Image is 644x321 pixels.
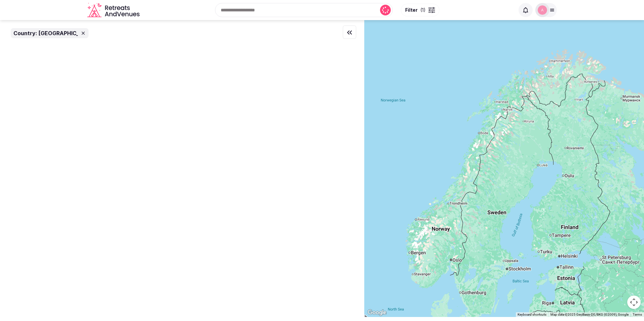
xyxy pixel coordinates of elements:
[550,313,629,316] span: Map data ©2025 GeoBasis-DE/BKG (©2009), Google
[518,312,546,317] button: Keyboard shortcuts
[401,4,439,16] button: Filter(1)
[405,7,418,13] span: Filter
[13,29,37,37] span: Country:
[366,308,388,317] a: Open this area in Google Maps (opens a new window)
[627,296,641,309] button: Map camera controls
[366,308,388,317] img: Google
[39,29,96,37] span: [GEOGRAPHIC_DATA]
[87,3,141,18] svg: Retreats and Venues company logo
[633,313,642,316] a: Terms (opens in new tab)
[420,7,426,13] span: ( 1 )
[87,3,141,18] a: Visit the homepage
[538,5,547,15] img: Alejandro Admin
